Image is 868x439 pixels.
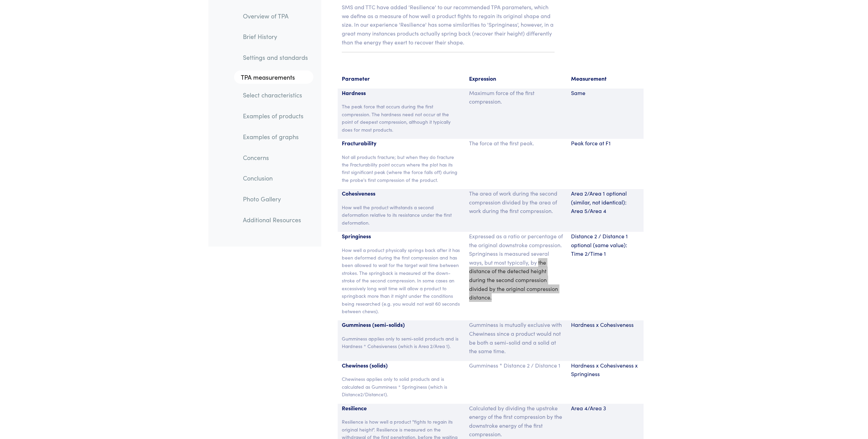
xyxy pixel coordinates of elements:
p: Calculated by dividing the upstroke energy of the first compression by the downstroke energy of t... [469,404,563,439]
p: Springiness [342,232,461,241]
a: Select characteristics [237,88,313,103]
a: Concerns [237,150,313,165]
p: Same [571,89,639,97]
p: Distance 2 / Distance 1 optional (same value): Time 2/Time 1 [571,232,639,258]
a: Examples of graphs [237,129,313,145]
p: Gumminess (semi-solids) [342,320,461,329]
p: Hardness x Cohesiveness [571,320,639,329]
a: Examples of products [237,108,313,124]
p: The force at the first peak. [469,139,563,148]
p: Maximum force of the first compression. [469,89,563,106]
p: Parameter [342,74,461,83]
p: How well a product physically springs back after it has been deformed during the first compressio... [342,246,461,315]
p: The peak force that occurs during the first compression. The hardness need not occur at the point... [342,103,461,133]
p: SMS and TTC have added 'Resilience' to our recommended TPA parameters, which we define as a measu... [342,3,555,46]
p: Resilience [342,404,461,413]
a: Photo Gallery [237,191,313,207]
p: Fracturability [342,139,461,148]
p: How well the product withstands a second deformation relative to its resistance under the first d... [342,203,461,226]
p: Peak force at F1 [571,139,639,148]
a: Overview of TPA [237,8,313,24]
a: Settings and standards [237,50,313,65]
p: The area of work during the second compression divided by the area of work during the first compr... [469,189,563,215]
p: Chewiness applies only to solid products and is calculated as Gumminess * Springiness (which is D... [342,375,461,398]
a: TPA measurements [234,70,313,84]
p: Gumminess applies only to semi-solid products and is Hardness * Cohesiveness (which is Area 2/Are... [342,335,461,350]
p: Cohesiveness [342,189,461,198]
p: Gumminess * Distance 2 / Distance 1 [469,361,563,370]
p: Hardness x Cohesiveness x Springiness [571,361,639,378]
p: Chewiness (solids) [342,361,461,370]
p: Measurement [571,74,639,83]
p: Gumminess is mutually exclusive with Chewiness since a product would not be both a semi-solid and... [469,320,563,355]
p: Area 2/Area 1 optional (similar, not identical): Area 5/Area 4 [571,189,639,215]
p: Hardness [342,89,461,97]
p: Not all products fracture; but when they do fracture the Fracturability point occurs where the pl... [342,153,461,184]
p: Area 4/Area 3 [571,404,639,413]
a: Additional Resources [237,212,313,228]
p: Expressed as a ratio or percentage of the original downstroke compression. Springiness is measure... [469,232,563,302]
a: Brief History [237,29,313,45]
a: Conclusion [237,171,313,186]
p: Expression [469,74,563,83]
